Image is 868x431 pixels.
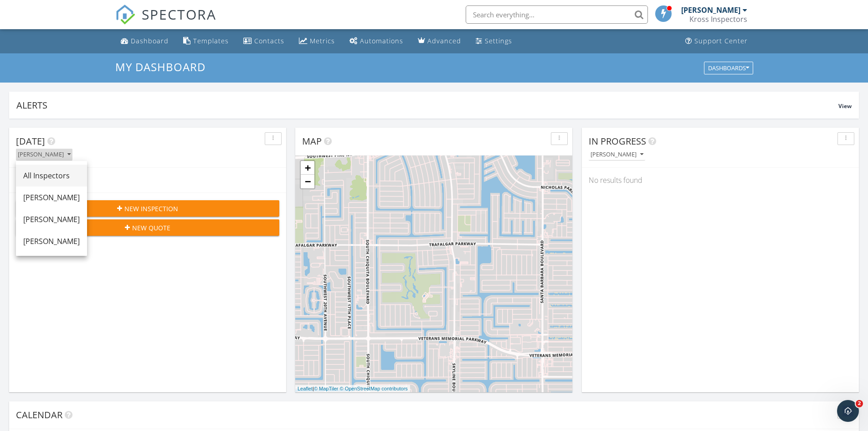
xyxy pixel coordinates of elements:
a: Advanced [414,33,465,50]
div: All Inspectors [23,170,80,181]
button: Dashboards [704,62,753,74]
button: New Quote [16,219,279,236]
div: Settings [485,36,512,45]
span: [DATE] [16,135,45,147]
a: © OpenStreetMap contributors [340,386,408,391]
a: Zoom in [301,161,314,175]
div: [PERSON_NAME] [23,192,80,203]
a: Zoom out [301,175,314,188]
div: Dashboard [131,36,169,45]
div: Metrics [310,36,335,45]
div: [PERSON_NAME] [591,151,643,158]
div: [PERSON_NAME] [18,151,71,158]
iframe: Intercom live chat [837,400,859,422]
div: [PERSON_NAME] [23,214,80,225]
a: © MapTiler [314,386,339,391]
a: Contacts [240,33,288,50]
span: My Dashboard [115,59,205,74]
button: [PERSON_NAME] [16,149,72,161]
div: Templates [193,36,229,45]
div: | [295,385,410,393]
div: No results found [582,168,859,192]
div: Dashboards [708,65,749,71]
span: Map [302,135,322,147]
span: View [838,102,852,110]
div: [PERSON_NAME] [23,236,80,247]
div: Alerts [16,99,838,111]
input: Search everything... [466,5,648,24]
a: Dashboard [117,33,172,50]
a: Automations (Basic) [346,33,407,50]
a: Templates [180,33,232,50]
div: Support Center [694,36,748,45]
span: Calendar [16,409,62,421]
a: Leaflet [298,386,313,391]
a: SPECTORA [115,12,216,31]
img: The Best Home Inspection Software - Spectora [115,5,135,25]
div: Automations [360,36,403,45]
a: Support Center [682,33,751,50]
span: New Quote [132,223,170,233]
button: New Inspection [16,200,279,217]
a: Metrics [295,33,339,50]
span: New Inspection [124,204,178,213]
span: In Progress [589,135,646,147]
div: No results found [9,168,286,192]
div: Contacts [254,36,284,45]
span: SPECTORA [142,5,216,24]
div: [PERSON_NAME] [681,5,740,15]
span: 2 [856,400,863,407]
a: Settings [472,33,516,50]
div: Advanced [427,36,461,45]
button: [PERSON_NAME] [589,149,645,161]
div: Kross Inspectors [689,15,747,24]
